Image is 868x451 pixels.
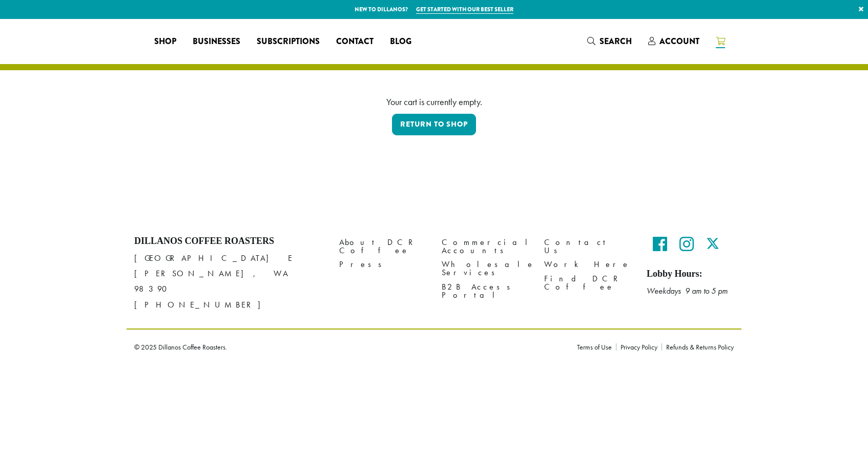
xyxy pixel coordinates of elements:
p: [GEOGRAPHIC_DATA] E [PERSON_NAME], WA 98390 [PHONE_NUMBER] [134,251,324,312]
a: Contact Us [544,236,631,258]
span: Blog [390,35,411,48]
a: Press [339,258,426,272]
span: Subscriptions [257,35,320,48]
em: Weekdays 9 am to 5 pm [647,285,728,296]
a: B2B Access Portal [442,280,529,302]
span: Account [659,35,699,47]
a: Wholesale Services [442,258,529,280]
h4: Dillanos Coffee Roasters [134,236,324,247]
a: Get started with our best seller [416,5,513,14]
span: Shop [154,35,176,48]
a: About DCR Coffee [339,236,426,258]
span: Search [600,35,632,47]
span: Contact [336,35,374,48]
a: Work Here [544,258,631,272]
a: Search [579,33,640,50]
h5: Lobby Hours: [647,269,734,280]
a: Commercial Accounts [442,236,529,258]
p: © 2025 Dillanos Coffee Roasters. [134,343,562,351]
a: Terms of Use [577,343,616,351]
div: Your cart is currently empty. [142,95,726,109]
a: Return to shop [392,114,476,135]
a: Refunds & Returns Policy [662,343,734,351]
span: Businesses [193,35,240,48]
a: Shop [146,33,184,50]
a: Privacy Policy [616,343,662,351]
a: Find DCR Coffee [544,272,631,294]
